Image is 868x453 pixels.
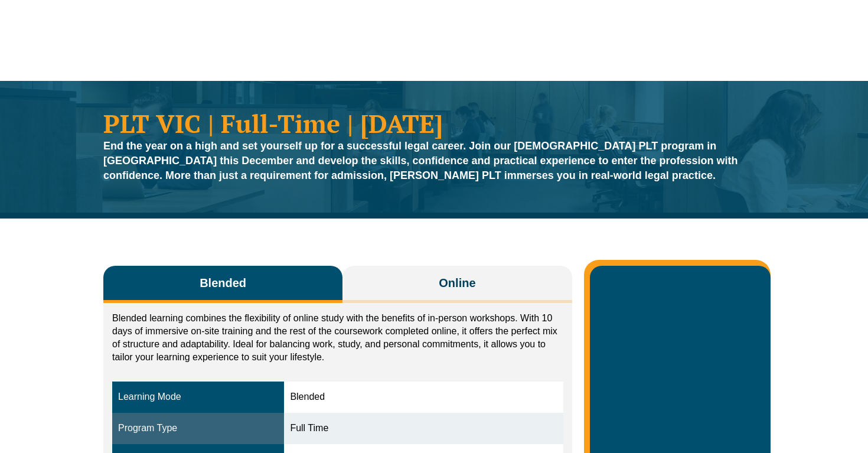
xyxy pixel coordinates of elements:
span: Online [439,275,475,291]
p: Blended learning combines the flexibility of online study with the benefits of in-person workshop... [112,312,563,364]
h1: PLT VIC | Full-Time | [DATE] [103,110,765,136]
div: Program Type [118,422,278,435]
strong: End the year on a high and set yourself up for a successful legal career. Join our [DEMOGRAPHIC_D... [103,140,738,181]
div: Learning Mode [118,390,278,404]
span: Blended [200,275,246,291]
div: Full Time [290,422,557,435]
div: Blended [290,390,557,404]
